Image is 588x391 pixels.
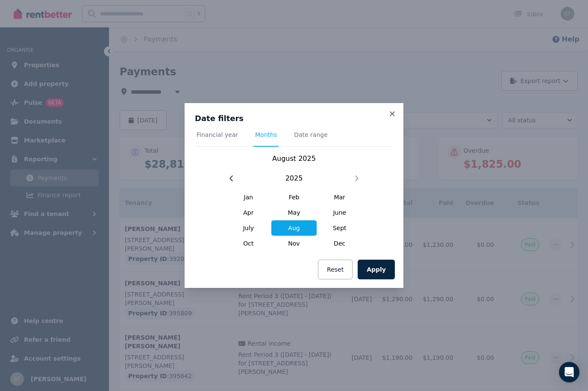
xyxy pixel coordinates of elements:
span: 2025 [285,173,303,184]
h3: Date filters [195,113,393,124]
span: Date range [294,130,328,139]
span: Financial year [197,130,238,139]
span: Nov [271,236,317,251]
span: Dec [317,236,362,251]
span: August 2025 [272,154,316,163]
span: Aug [271,220,317,236]
span: Sept [317,220,362,236]
span: Mar [317,190,362,205]
button: Reset [318,260,353,279]
span: June [317,205,362,220]
span: May [271,205,317,220]
span: July [226,220,271,236]
span: Months [255,130,277,139]
button: Apply [358,260,395,279]
span: Feb [271,190,317,205]
div: Open Intercom Messenger [559,362,579,382]
span: Apr [226,205,271,220]
span: Jan [226,190,271,205]
nav: Tabs [195,130,393,147]
span: Oct [226,236,271,251]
